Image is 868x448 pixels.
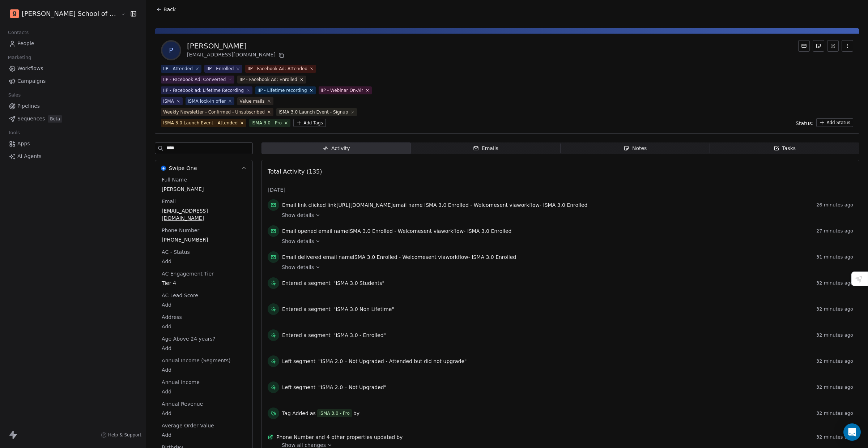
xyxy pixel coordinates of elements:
[348,228,421,234] span: ISMA 3.0 Enrolled - Welcome
[6,113,140,125] a: SequencesBeta
[5,90,24,101] span: Sales
[188,98,226,104] div: ISMA lock-in offer
[293,119,326,127] button: Add Tags
[17,153,42,160] span: AI Agents
[161,166,166,171] img: Swipe One
[163,109,265,115] div: Weekly Newsletter - Confirmed - Unsubscribed
[160,379,201,386] span: Annual Income
[816,384,853,390] span: 32 minutes ago
[163,87,244,94] div: IIP - Facebook ad: Lifetime Recording
[282,212,314,219] span: Show details
[333,332,386,339] span: "ISMA 3.0 - Enrolled"
[816,118,853,127] button: Add Status
[258,87,307,94] div: IIP - Lifetime recording
[162,301,246,308] span: Add
[162,410,246,417] span: Add
[282,227,511,235] span: email name sent via workflow -
[251,120,282,126] div: ISMA 3.0 - Pro
[473,145,498,152] div: Emails
[816,228,853,234] span: 27 minutes ago
[543,202,588,208] span: ISMA 3.0 Enrolled
[353,410,359,417] span: by
[816,358,853,364] span: 32 minutes ago
[162,388,246,395] span: Add
[17,115,45,123] span: Sequences
[48,115,62,123] span: Beta
[624,145,647,152] div: Notes
[9,8,116,20] button: [PERSON_NAME] School of Finance LLP
[163,6,176,13] span: Back
[162,431,246,439] span: Add
[396,434,403,441] span: by
[282,332,331,339] span: Entered a segment
[282,253,516,261] span: email name sent via workflow -
[108,432,141,438] span: Help & Support
[282,410,309,417] span: Tag Added
[17,40,34,47] span: People
[160,198,177,205] span: Email
[276,434,314,441] span: Phone Number
[5,27,32,38] span: Contacts
[162,366,246,374] span: Add
[282,254,321,260] span: Email delivered
[282,358,315,365] span: Left segment
[5,127,23,138] span: Tools
[160,400,204,408] span: Annual Revenue
[321,87,363,94] div: IIP - Webinar On-Air
[816,332,853,338] span: 32 minutes ago
[160,313,183,321] span: Address
[467,228,512,234] span: ISMA 3.0 Enrolled
[187,41,286,51] div: [PERSON_NAME]
[796,120,813,127] span: Status:
[282,264,848,271] a: Show details
[282,238,314,245] span: Show details
[6,100,140,112] a: Pipelines
[282,238,848,245] a: Show details
[268,186,285,193] span: [DATE]
[282,306,331,313] span: Entered a segment
[162,185,246,193] span: [PERSON_NAME]
[162,207,246,222] span: [EMAIL_ADDRESS][DOMAIN_NAME]
[207,65,234,72] div: IIP - Enrolled
[278,109,348,115] div: ISMA 3.0 Launch Event - Signup
[17,77,46,85] span: Campaigns
[268,168,322,175] span: Total Activity (135)
[282,228,317,234] span: Email opened
[160,292,200,299] span: AC Lead Score
[152,3,180,16] button: Back
[160,335,217,342] span: Age Above 24 years?
[239,76,297,83] div: IIP - Facebook Ad: Enrolled
[17,140,30,148] span: Apps
[6,38,140,50] a: People
[282,264,314,271] span: Show details
[816,280,853,286] span: 32 minutes ago
[17,102,40,110] span: Pipelines
[162,258,246,265] span: Add
[162,345,246,352] span: Add
[816,254,853,260] span: 31 minutes ago
[282,212,848,219] a: Show details
[6,138,140,150] a: Apps
[163,65,193,72] div: IIP - Attended
[816,410,853,416] span: 32 minutes ago
[162,42,180,59] span: P
[187,51,286,60] div: [EMAIL_ADDRESS][DOMAIN_NAME]
[333,306,394,313] span: "ISMA 3.0 Non Lifetime"
[318,358,467,365] span: "ISMA 2.0 – Not Upgraded - Attended but did not upgrade"
[160,227,201,234] span: Phone Number
[17,65,43,72] span: Workflows
[160,270,215,277] span: AC Engagement Tier
[162,323,246,330] span: Add
[282,384,315,391] span: Left segment
[163,98,174,104] div: ISMA
[6,75,140,87] a: Campaigns
[774,145,796,152] div: Tasks
[472,254,516,260] span: ISMA 3.0 Enrolled
[424,202,497,208] span: ISMA 3.0 Enrolled - Welcome
[22,9,119,18] span: [PERSON_NAME] School of Finance LLP
[5,52,34,63] span: Marketing
[10,9,19,18] img: Goela%20School%20Logos%20(4).png
[162,236,246,243] span: [PHONE_NUMBER]
[282,202,326,208] span: Email link clicked
[282,280,331,287] span: Entered a segment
